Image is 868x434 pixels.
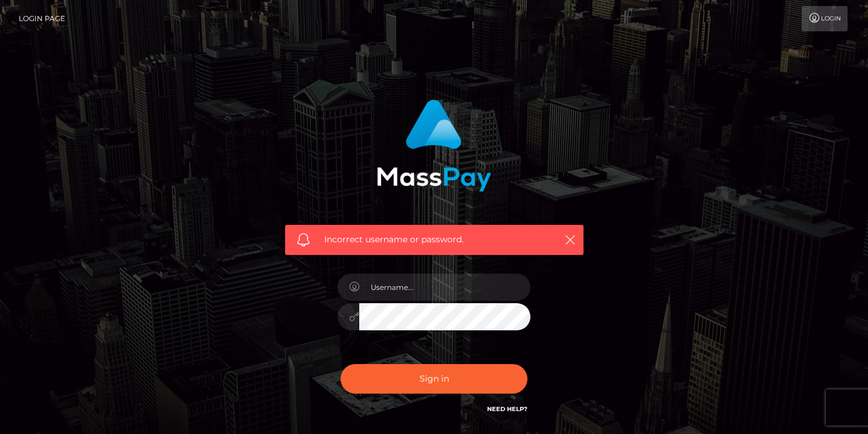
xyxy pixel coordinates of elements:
a: Login [802,6,848,31]
input: Username... [359,274,530,301]
a: Login Page [19,6,65,31]
span: Incorrect username or password. [324,233,544,246]
img: MassPay Login [377,99,491,192]
button: Sign in [341,364,527,394]
a: Need Help? [487,405,527,413]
